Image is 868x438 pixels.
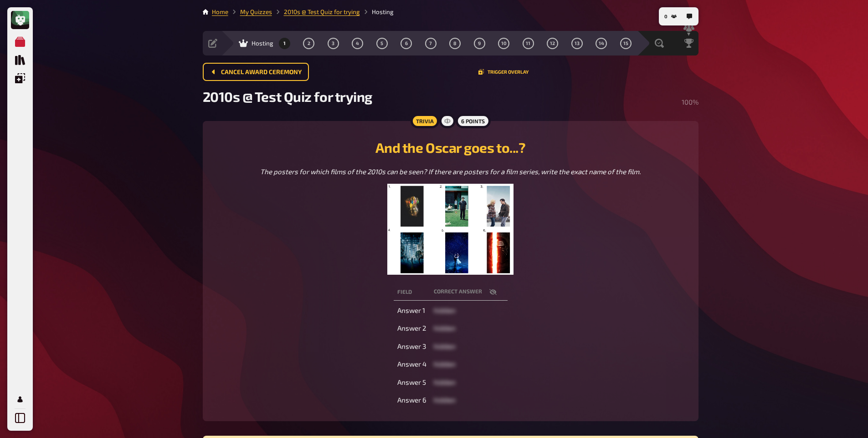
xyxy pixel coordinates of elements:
[429,41,432,46] span: 7
[478,41,481,46] span: 9
[380,41,383,46] span: 5
[664,14,668,19] span: 0
[550,41,555,46] span: 12
[434,396,456,404] span: hidden
[394,302,430,319] td: Answer 1
[308,41,310,46] span: 2
[545,36,560,50] button: 12
[478,69,529,75] button: Trigger Overlay
[434,324,456,332] span: hidden
[11,33,29,51] a: My Quizzes
[399,36,414,50] button: 6
[375,36,389,50] button: 5
[526,41,530,46] span: 11
[394,374,430,391] td: Answer 5
[661,9,680,24] button: 0
[456,114,490,128] div: 6 points
[682,98,699,106] span: 100 %
[272,7,360,16] li: 2010s ​@ Test Quiz for trying
[11,69,29,87] a: Overlays
[203,63,309,81] button: Cancel award ceremony
[434,306,456,314] span: hidden
[434,378,456,386] span: hidden
[501,41,507,46] span: 10
[472,36,487,50] button: 9
[252,40,273,47] span: Hosting
[394,356,430,373] td: Answer 4
[350,36,365,50] button: 4
[260,167,641,176] span: The posters for which films of the 2010s can be seen? If there are posters for a film series, wri...
[410,114,439,128] div: Trivia
[302,36,316,50] button: 2
[221,69,302,76] span: Cancel award ceremony
[521,36,535,50] button: 11
[448,36,462,50] button: 8
[394,284,430,301] th: Field
[430,284,508,301] th: correct answer
[434,360,456,368] span: hidden
[423,36,438,50] button: 7
[453,41,457,46] span: 8
[212,7,228,16] li: Home
[11,51,29,69] a: Quiz Library
[618,36,633,50] button: 15
[212,8,228,15] a: Home
[599,41,604,46] span: 14
[326,36,340,50] button: 3
[405,41,408,46] span: 6
[332,41,334,46] span: 3
[394,392,430,408] td: Answer 6
[394,338,430,355] td: Answer 3
[497,36,511,50] button: 10
[228,7,272,16] li: My Quizzes
[283,41,286,46] span: 1
[203,88,372,105] span: 2010s ​@ Test Quiz for trying
[277,36,292,50] button: 1
[360,7,394,16] li: Hosting
[623,41,628,46] span: 15
[214,139,688,156] h2: And the Oscar goes to...?
[394,320,430,337] td: Answer 2
[570,36,584,50] button: 13
[284,8,360,15] a: 2010s ​@ Test Quiz for trying
[594,36,609,50] button: 14
[434,342,456,350] span: hidden
[575,41,580,46] span: 13
[356,41,359,46] span: 4
[240,8,272,15] a: My Quizzes
[11,390,29,408] a: My Account
[387,184,513,275] img: image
